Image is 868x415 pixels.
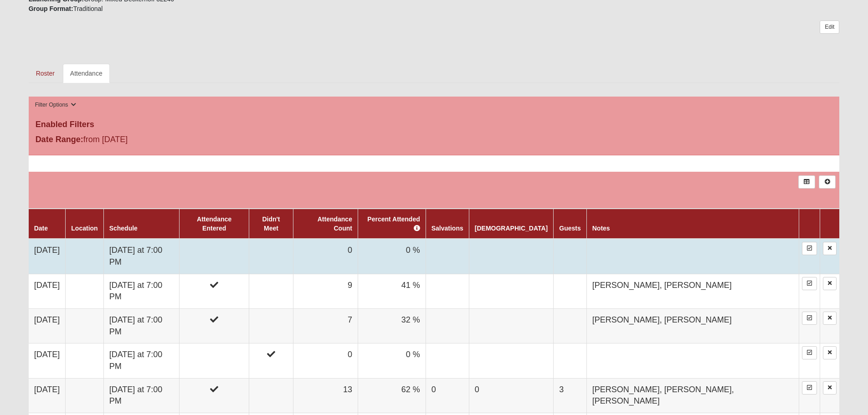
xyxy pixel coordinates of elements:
td: [DATE] [29,274,66,308]
strong: Group Format: [29,5,73,12]
td: 7 [293,308,358,343]
td: [DATE] at 7:00 PM [103,308,180,343]
a: Attendance Entered [197,215,231,232]
label: Date Range: [36,133,83,146]
td: [PERSON_NAME], [PERSON_NAME], [PERSON_NAME] [586,378,799,413]
a: Enter Attendance [802,381,817,395]
th: Guests [554,209,586,239]
td: [DATE] [29,343,66,378]
button: Filter Options [32,100,79,110]
a: Enter Attendance [802,277,817,290]
td: 13 [293,378,358,413]
td: [PERSON_NAME], [PERSON_NAME] [586,308,799,343]
td: [DATE] [29,239,66,274]
div: from [DATE] [29,133,299,148]
td: [DATE] [29,378,66,413]
a: Schedule [109,225,138,232]
a: Enter Attendance [802,312,817,325]
a: Delete [823,242,837,255]
td: [DATE] at 7:00 PM [103,378,180,413]
a: Roster [29,64,62,83]
td: 0 [426,378,469,413]
a: Attendance Count [318,215,352,232]
a: Percent Attended [367,215,420,232]
a: Enter Attendance [802,346,817,359]
a: Enter Attendance [802,242,817,255]
td: 0 [469,378,553,413]
td: [DATE] [29,308,66,343]
a: Attendance [63,64,110,83]
a: Export to Excel [798,175,815,189]
td: 0 % [358,343,426,378]
td: [DATE] at 7:00 PM [103,239,180,274]
a: Delete [823,277,837,290]
td: [PERSON_NAME], [PERSON_NAME] [586,274,799,308]
td: 62 % [358,378,426,413]
a: Location [71,225,98,232]
td: 32 % [358,308,426,343]
td: 41 % [358,274,426,308]
th: [DEMOGRAPHIC_DATA] [469,209,553,239]
a: Delete [823,312,837,325]
a: Didn't Meet [262,215,280,232]
td: [DATE] at 7:00 PM [103,274,180,308]
a: Date [34,225,48,232]
td: 0 % [358,239,426,274]
a: Delete [823,346,837,359]
a: Edit [820,20,839,34]
td: 9 [293,274,358,308]
th: Salvations [426,209,469,239]
a: Notes [592,225,610,232]
td: 0 [293,239,358,274]
td: [DATE] at 7:00 PM [103,343,180,378]
a: Delete [823,381,837,395]
td: 0 [293,343,358,378]
h4: Enabled Filters [36,120,833,130]
a: Alt+N [819,175,836,189]
td: 3 [554,378,586,413]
